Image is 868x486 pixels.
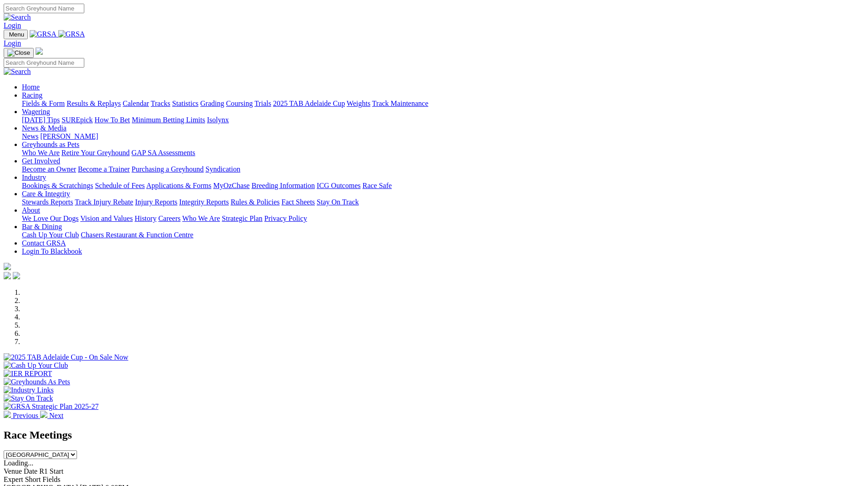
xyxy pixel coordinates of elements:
a: Statistics [172,99,199,107]
a: Coursing [226,99,253,107]
img: Cash Up Your Club [4,361,68,370]
button: Toggle navigation [4,30,28,39]
span: Loading... [4,459,33,467]
a: Retire Your Greyhound [62,149,130,157]
a: About [22,206,40,214]
a: MyOzChase [213,182,250,189]
img: Stay On Track [4,394,53,402]
a: Schedule of Fees [95,182,144,189]
span: Previous [13,412,38,419]
img: facebook.svg [4,272,11,279]
a: News & Media [22,124,67,132]
span: Menu [9,31,24,38]
a: Bookings & Scratchings [22,182,93,189]
img: GRSA [30,30,56,38]
a: Chasers Restaurant & Function Centre [81,231,193,239]
img: Close [7,49,30,57]
a: Get Involved [22,157,60,165]
a: Login [4,39,21,47]
a: Stewards Reports [22,198,73,206]
a: [DATE] Tips [22,116,60,124]
button: Toggle navigation [4,48,34,58]
img: GRSA Strategic Plan 2025-27 [4,402,98,411]
img: IER REPORT [4,370,52,378]
a: Weights [347,99,370,107]
a: Next [40,412,63,419]
img: Industry Links [4,386,54,394]
a: Careers [158,214,180,222]
div: Industry [22,182,864,190]
img: logo-grsa-white.png [36,47,43,55]
span: Date [24,467,37,475]
a: Become an Owner [22,165,76,173]
a: Previous [4,412,40,419]
div: News & Media [22,132,864,141]
a: Grading [200,99,224,107]
a: Contact GRSA [22,239,66,247]
input: Search [4,58,84,68]
a: Track Injury Rebate [75,198,133,206]
div: Greyhounds as Pets [22,149,864,157]
a: Fields & Form [22,99,65,107]
span: Venue [4,467,22,475]
a: Trials [254,99,271,107]
a: Bar & Dining [22,223,62,230]
img: logo-grsa-white.png [4,263,11,270]
a: Applications & Forms [146,182,211,189]
span: Next [49,412,63,419]
a: Become a Trainer [78,165,130,173]
img: GRSA [58,30,85,38]
a: History [134,214,156,222]
div: Racing [22,99,864,108]
div: Bar & Dining [22,231,864,239]
a: Greyhounds as Pets [22,141,79,148]
a: Wagering [22,108,50,115]
h2: Race Meetings [4,429,864,441]
a: Syndication [205,165,240,173]
div: Care & Integrity [22,198,864,206]
div: About [22,214,864,223]
a: News [22,132,38,140]
a: Race Safe [362,182,391,189]
a: Injury Reports [135,198,177,206]
a: Purchasing a Greyhound [132,165,204,173]
a: Calendar [123,99,149,107]
img: chevron-left-pager-white.svg [4,411,11,418]
span: Fields [42,476,60,483]
a: Who We Are [182,214,220,222]
a: Results & Replays [67,99,121,107]
img: Search [4,68,31,76]
a: Vision and Values [80,214,133,222]
a: We Love Our Dogs [22,214,78,222]
a: Who We Are [22,149,60,157]
a: Cash Up Your Club [22,231,79,239]
a: Racing [22,91,42,99]
a: Industry [22,173,46,181]
a: GAP SA Assessments [132,149,195,157]
a: 2025 TAB Adelaide Cup [273,99,345,107]
a: Privacy Policy [264,214,307,222]
a: Strategic Plan [222,214,262,222]
a: Minimum Betting Limits [132,116,205,124]
a: Integrity Reports [179,198,229,206]
a: Rules & Policies [231,198,280,206]
div: Get Involved [22,165,864,173]
div: Wagering [22,116,864,124]
img: Greyhounds As Pets [4,378,70,386]
img: twitter.svg [13,272,20,279]
a: Login [4,21,21,29]
img: Search [4,13,31,21]
a: Tracks [151,99,170,107]
a: ICG Outcomes [317,182,360,189]
a: Breeding Information [252,182,315,189]
a: SUREpick [62,116,92,124]
a: Home [22,83,40,91]
a: [PERSON_NAME] [40,132,98,140]
span: Short [25,476,41,483]
a: Fact Sheets [282,198,315,206]
input: Search [4,4,84,13]
img: 2025 TAB Adelaide Cup - On Sale Now [4,353,128,361]
a: Care & Integrity [22,190,70,198]
a: Track Maintenance [372,99,428,107]
img: chevron-right-pager-white.svg [40,411,47,418]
